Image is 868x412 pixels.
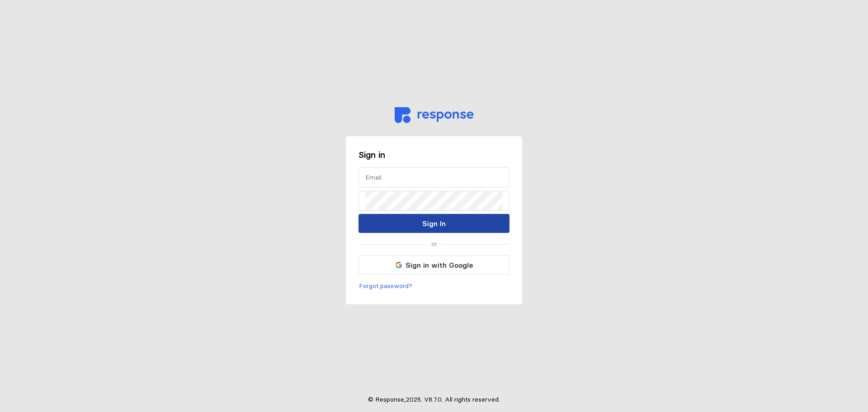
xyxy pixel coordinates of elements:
[422,218,446,229] p: Sign In
[396,262,402,268] img: svg%3e
[359,256,509,275] button: Sign in with Google
[359,149,509,161] h3: Sign in
[359,214,509,233] button: Sign In
[395,107,474,123] img: svg%3e
[406,260,473,271] p: Sign in with Google
[359,281,412,291] p: Forgot password?
[365,168,503,187] input: Email
[359,281,413,292] button: Forgot password?
[431,239,437,249] p: or
[368,395,500,405] p: © Response, 2025 . V 8.7.0 . All rights reserved.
